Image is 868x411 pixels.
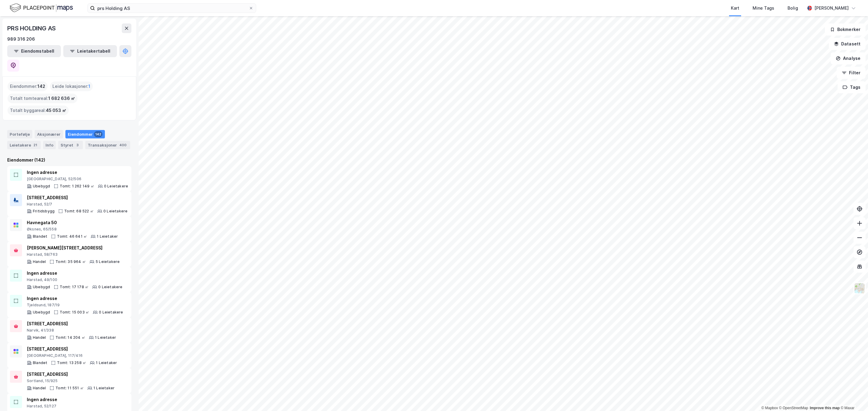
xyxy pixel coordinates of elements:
[27,353,117,358] div: [GEOGRAPHIC_DATA], 117/416
[103,209,127,214] div: 0 Leietakere
[98,285,122,289] div: 0 Leietakere
[838,81,866,93] button: Tags
[27,202,127,207] div: Harstad, 52/7
[57,360,86,365] div: Tomt: 13 258 ㎡
[60,285,89,289] div: Tomt: 17 178 ㎡
[93,386,115,391] div: 1 Leietaker
[65,130,105,138] div: Eiendommer
[8,106,69,115] div: Totalt byggareal :
[33,386,46,391] div: Handel
[74,142,80,148] div: 3
[58,141,83,149] div: Styret
[63,45,117,57] button: Leietakertabell
[27,371,115,378] div: [STREET_ADDRESS]
[43,141,56,149] div: Info
[27,277,123,282] div: Harstad, 49/100
[788,5,798,12] div: Bolig
[753,5,774,12] div: Mine Tags
[35,130,63,138] div: Aksjonærer
[33,360,47,365] div: Blandet
[33,310,50,315] div: Ubebygd
[7,23,57,33] div: PRS HOLDING AS
[10,3,73,13] img: logo.f888ab2527a4732fd821a326f86c7f29.svg
[27,345,117,353] div: [STREET_ADDRESS]
[60,184,94,189] div: Tomt: 1 262 149 ㎡
[27,303,123,307] div: Tjeldsund, 187/19
[27,244,120,252] div: [PERSON_NAME][STREET_ADDRESS]
[27,252,120,257] div: Harstad, 58/763
[55,259,86,264] div: Tomt: 35 964 ㎡
[27,227,118,232] div: Øksnes, 65/558
[7,36,35,43] div: 989 316 206
[64,209,94,214] div: Tomt: 68 522 ㎡
[33,184,50,189] div: Ubebygd
[27,169,128,176] div: Ingen adresse
[8,82,48,91] div: Eiendommer :
[837,67,866,79] button: Filter
[27,270,123,277] div: Ingen adresse
[55,386,84,391] div: Tomt: 11 551 ㎡
[27,194,127,201] div: [STREET_ADDRESS]
[27,404,123,409] div: Harstad, 52/127
[33,259,46,264] div: Handel
[7,156,131,164] div: Eiendommer (142)
[27,320,116,327] div: [STREET_ADDRESS]
[7,130,32,138] div: Portefølje
[27,396,123,403] div: Ingen adresse
[27,295,123,302] div: Ingen adresse
[60,310,89,315] div: Tomt: 15 003 ㎡
[50,82,93,91] div: Leide lokasjoner :
[95,335,116,340] div: 1 Leietaker
[825,23,866,36] button: Bokmerker
[7,141,41,149] div: Leietakere
[37,83,45,90] span: 142
[97,234,118,239] div: 1 Leietaker
[27,177,128,181] div: [GEOGRAPHIC_DATA], 52/506
[48,95,75,102] span: 1 682 636 ㎡
[94,131,102,137] div: 142
[8,94,77,103] div: Totalt tomteareal :
[854,283,865,294] img: Z
[27,379,115,383] div: Sortland, 15/925
[779,406,808,410] a: OpenStreetMap
[814,5,849,12] div: [PERSON_NAME]
[7,45,61,57] button: Eiendomstabell
[33,209,55,214] div: Fritidsbygg
[85,141,130,149] div: Transaksjoner
[96,360,117,365] div: 1 Leietaker
[27,328,116,333] div: Narvik, 41/338
[118,142,128,148] div: 400
[731,5,739,12] div: Kart
[95,4,249,13] input: Søk på adresse, matrikkel, gårdeiere, leietakere eller personer
[761,406,778,410] a: Mapbox
[27,219,118,226] div: Havnegata 50
[32,142,38,148] div: 21
[33,285,50,289] div: Ubebygd
[33,335,46,340] div: Handel
[55,335,85,340] div: Tomt: 14 204 ㎡
[99,310,123,315] div: 0 Leietakere
[829,38,866,50] button: Datasett
[46,107,66,114] span: 45 053 ㎡
[810,406,840,410] a: Improve this map
[104,184,128,189] div: 0 Leietakere
[831,52,866,64] button: Analyse
[88,83,90,90] span: 1
[57,234,87,239] div: Tomt: 46 641 ㎡
[96,259,120,264] div: 5 Leietakere
[33,234,47,239] div: Blandet
[838,382,868,411] iframe: Chat Widget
